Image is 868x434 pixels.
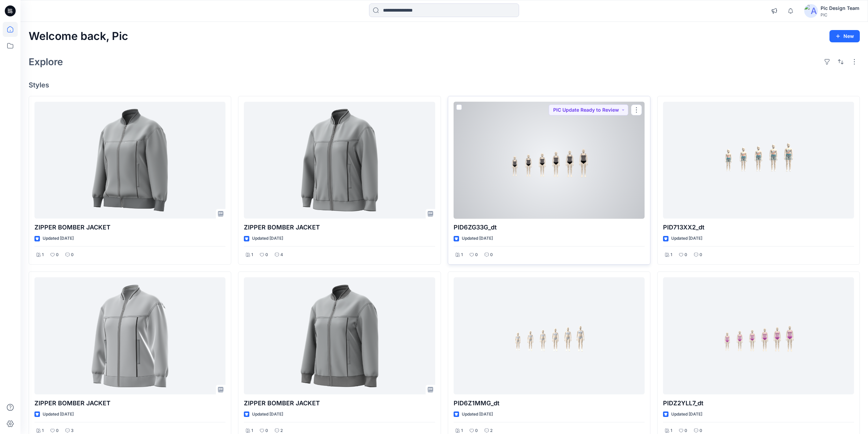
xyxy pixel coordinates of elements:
button: New [829,30,860,42]
p: PID6ZG33G_dt [454,223,645,232]
p: ZIPPER BOMBER JACKET [244,223,435,232]
a: ZIPPER BOMBER JACKET [34,277,225,394]
h2: Explore [29,56,63,67]
p: 1 [671,251,672,258]
div: Pic Design Team [821,4,859,12]
a: ZIPPER BOMBER JACKET [244,102,435,219]
p: Updated [DATE] [252,235,283,242]
a: PID6Z1MMG_dt [454,277,645,394]
p: 0 [71,251,74,258]
p: 1 [42,251,44,258]
p: Updated [DATE] [671,411,702,418]
p: Updated [DATE] [671,235,702,242]
p: ZIPPER BOMBER JACKET [244,398,435,408]
img: avatar [804,4,818,18]
p: ZIPPER BOMBER JACKET [34,398,225,408]
h2: Welcome back, Pic [29,30,128,43]
p: 0 [700,251,702,258]
p: PIDZ2YLL7_dt [663,398,854,408]
p: Updated [DATE] [462,411,493,418]
p: Updated [DATE] [43,411,74,418]
p: 0 [490,251,493,258]
a: ZIPPER BOMBER JACKET [34,102,225,219]
a: PIDZ2YLL7_dt [663,277,854,394]
p: 4 [280,251,283,258]
p: ZIPPER BOMBER JACKET [34,223,225,232]
a: ZIPPER BOMBER JACKET [244,277,435,394]
h4: Styles [29,81,860,89]
div: PIC [821,12,859,17]
a: PID6ZG33G_dt [454,102,645,219]
p: 0 [685,251,687,258]
p: 1 [461,251,463,258]
p: Updated [DATE] [462,235,493,242]
p: PID713XX2_dt [663,223,854,232]
p: 1 [251,251,253,258]
p: Updated [DATE] [252,411,283,418]
p: 0 [475,251,478,258]
p: 0 [265,251,268,258]
p: 0 [56,251,59,258]
a: PID713XX2_dt [663,102,854,219]
p: PID6Z1MMG_dt [454,398,645,408]
p: Updated [DATE] [43,235,74,242]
